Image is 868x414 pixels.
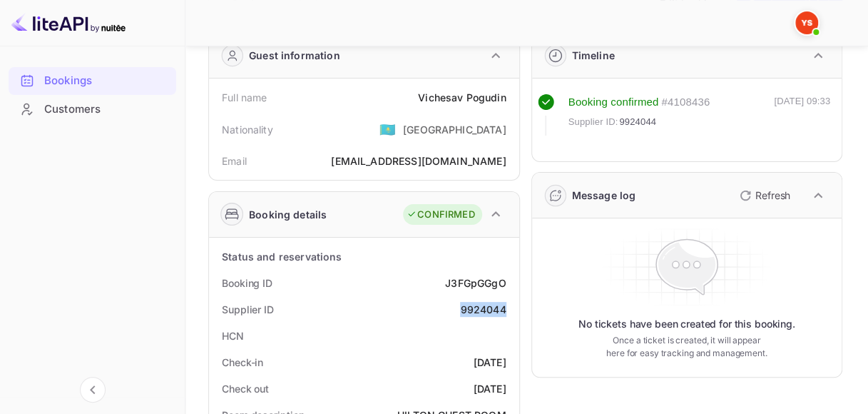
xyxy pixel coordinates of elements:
[222,355,263,370] div: Check-in
[11,11,126,34] img: LiteAPI logo
[9,67,176,95] div: Bookings
[222,249,342,264] div: Status and reservations
[474,355,506,370] div: [DATE]
[9,96,176,123] div: Customers
[605,334,769,360] p: Once a ticket is created, it will appear here for easy tracking and management.
[222,153,247,168] div: Email
[572,188,636,203] div: Message log
[222,276,272,291] div: Booking ID
[379,116,396,142] span: United States
[44,73,169,89] div: Bookings
[774,94,830,136] div: [DATE] 09:33
[9,67,176,94] a: Bookings
[222,122,273,137] div: Nationality
[619,115,656,129] span: 9924044
[731,184,796,207] button: Refresh
[661,94,710,111] div: # 4108436
[222,381,269,396] div: Check out
[403,122,506,137] div: [GEOGRAPHIC_DATA]
[44,101,169,118] div: Customers
[578,317,795,331] p: No tickets have been created for this booking.
[222,328,244,343] div: HCN
[795,11,818,34] img: Yandex Support
[568,115,618,129] span: Supplier ID:
[407,208,474,222] div: CONFIRMED
[460,302,506,317] div: 9924044
[9,96,176,122] a: Customers
[222,90,267,105] div: Full name
[755,188,790,203] p: Refresh
[445,276,506,291] div: J3FGpGGgO
[222,302,274,317] div: Supplier ID
[418,90,506,105] div: Vichesav Pogudin
[474,381,506,396] div: [DATE]
[572,48,615,63] div: Timeline
[249,207,327,222] div: Booking details
[568,94,659,111] div: Booking confirmed
[331,153,506,168] div: [EMAIL_ADDRESS][DOMAIN_NAME]
[249,48,340,63] div: Guest information
[80,377,106,403] button: Collapse navigation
